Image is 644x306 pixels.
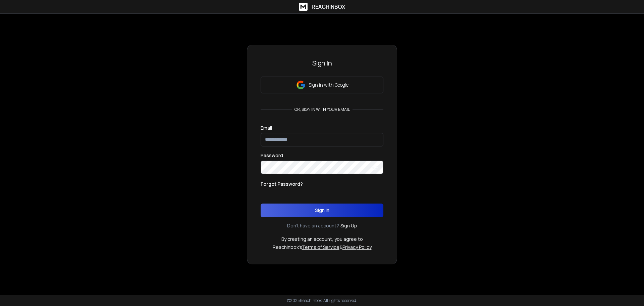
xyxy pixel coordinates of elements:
[261,77,383,93] button: Sign in with Google
[261,58,383,68] h3: Sign In
[342,244,372,250] a: Privacy Policy
[261,204,383,217] button: Sign In
[273,244,372,251] p: ReachInbox's &
[261,126,272,130] label: Email
[312,3,345,11] h1: ReachInbox
[261,181,303,187] p: Forgot Password?
[281,236,363,243] p: By creating an account, you agree to
[340,222,357,229] a: Sign Up
[309,82,348,88] p: Sign in with Google
[302,244,339,250] a: Terms of Service
[299,3,345,11] a: ReachInbox
[292,107,353,112] p: or, sign in with your email
[261,153,283,158] label: Password
[287,298,357,303] p: © 2025 Reachinbox. All rights reserved.
[287,222,339,229] p: Don't have an account?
